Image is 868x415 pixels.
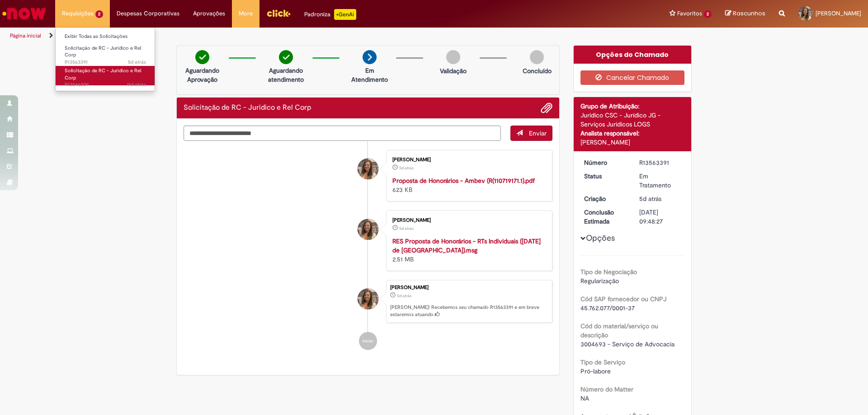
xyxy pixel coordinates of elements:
[639,172,681,190] div: Em Tratamento
[510,126,552,141] button: Enviar
[128,59,146,65] span: 5d atrás
[117,9,179,18] span: Despesas Corporativas
[363,50,377,64] img: arrow-next.png
[128,59,146,65] time: 24/09/2025 14:48:25
[180,66,224,84] p: Aguardando Aprovação
[279,50,293,64] img: check-circle-green.png
[639,195,661,203] span: 5d atrás
[639,194,681,203] div: 24/09/2025 14:48:24
[358,219,378,240] div: Roberta Formozo De Almeida
[358,289,378,309] div: Roberta Formozo De Almeida
[56,66,155,85] a: Aberto R13546209 : Solicitação de RC - Juridico e Rel Corp
[55,27,155,91] ul: Requisições
[574,46,692,64] div: Opções do Chamado
[397,293,411,298] span: 5d atrás
[541,102,552,114] button: Adicionar anexos
[266,6,291,20] img: click_logo_yellow_360x200.png
[195,50,209,64] img: check-circle-green.png
[56,32,155,42] a: Exibir Todas as Solicitações
[95,10,103,18] span: 2
[577,158,633,167] dt: Número
[580,295,666,303] b: Cód SAP fornecedor ou CNPJ
[639,208,681,226] div: [DATE] 09:48:27
[580,367,611,375] span: Pró-labore
[358,159,378,179] div: Roberta Formozo De Almeida
[392,237,543,264] div: 2.51 MB
[580,138,685,147] div: [PERSON_NAME]
[65,59,146,66] span: R13563391
[56,43,155,63] a: Aberto R13563391 : Solicitação de RC - Juridico e Rel Corp
[639,195,661,203] time: 24/09/2025 14:48:24
[1,5,47,23] img: ServiceNow
[65,45,141,59] span: Solicitação de RC - Juridico e Rel Corp
[446,50,460,64] img: img-circle-grey.png
[399,226,414,231] time: 24/09/2025 14:39:53
[580,277,619,285] span: Regularização
[304,9,356,20] div: Padroniza
[10,32,41,39] a: Página inicial
[577,208,633,226] dt: Conclusão Estimada
[704,10,712,18] span: 2
[523,66,552,75] p: Concluído
[390,285,547,290] div: [PERSON_NAME]
[348,66,392,84] p: Em Atendimento
[399,226,414,231] span: 5d atrás
[334,9,356,20] p: +GenAi
[580,70,685,85] button: Cancelar Chamado
[725,9,765,18] a: Rascunhos
[392,176,543,194] div: 623 KB
[440,66,467,75] p: Validação
[184,104,311,112] h2: Solicitação de RC - Juridico e Rel Corp Histórico de tíquete
[184,280,552,323] li: Roberta Formozo De Almeida
[7,28,572,44] ul: Trilhas de página
[580,102,685,111] div: Grupo de Atribuição:
[529,129,547,137] span: Enviar
[193,9,225,18] span: Aprovações
[65,67,141,81] span: Solicitação de RC - Juridico e Rel Corp
[580,322,658,339] b: Cód do material/serviço ou descrição
[65,81,146,89] span: R13546209
[639,158,681,167] div: R13563391
[816,9,861,17] span: [PERSON_NAME]
[127,81,146,88] span: 11d atrás
[264,66,308,84] p: Aguardando atendimento
[184,126,501,141] textarea: Digite sua mensagem aqui...
[127,81,146,88] time: 18/09/2025 10:05:54
[392,218,543,223] div: [PERSON_NAME]
[397,293,411,298] time: 24/09/2025 14:48:24
[580,385,633,393] b: Número do Matter
[580,394,589,402] span: NA
[580,340,675,348] span: 3004693 - Serviço de Advocacia
[392,237,541,254] a: RES Proposta de Honorários - RTs Individuais ([DATE] de [GEOGRAPHIC_DATA]).msg
[580,304,635,312] span: 45.762.077/0001-37
[390,304,547,318] p: [PERSON_NAME]! Recebemos seu chamado R13563391 e em breve estaremos atuando.
[580,358,625,366] b: Tipo de Serviço
[239,9,253,18] span: More
[733,9,765,18] span: Rascunhos
[62,9,94,18] span: Requisições
[530,50,544,64] img: img-circle-grey.png
[184,141,552,359] ul: Histórico de tíquete
[580,129,685,138] div: Analista responsável:
[392,177,535,185] a: Proposta de Honorários - Ambev (R(110719171.1).pdf
[399,165,414,171] span: 5d atrás
[399,165,414,171] time: 24/09/2025 14:41:03
[677,9,702,18] span: Favoritos
[392,157,543,163] div: [PERSON_NAME]
[577,194,633,203] dt: Criação
[580,111,685,129] div: Jurídico CSC - Jurídico JG - Serviços Jurídicos LOGS
[580,268,637,276] b: Tipo de Negociação
[577,172,633,181] dt: Status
